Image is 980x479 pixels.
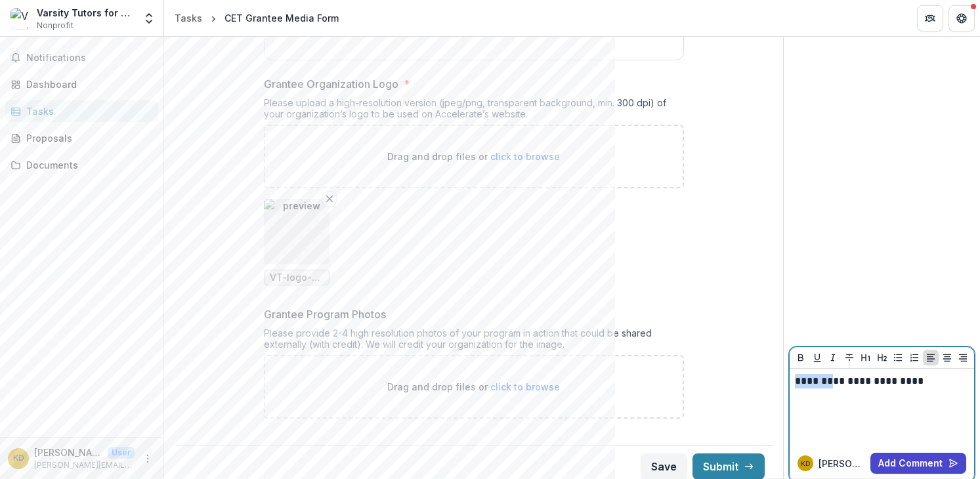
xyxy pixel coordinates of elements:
div: Tasks [175,11,202,25]
img: Varsity Tutors for Schools LLC [11,8,32,29]
p: Drag and drop files or [387,380,560,394]
span: click to browse [490,151,560,162]
div: Please provide 2-4 high resolution photos of your program in action that could be shared external... [264,327,684,355]
div: CET Grantee Media Form [224,11,339,25]
div: Proposals [26,131,148,145]
div: Kelly Dean [801,461,810,467]
button: Align Center [939,350,955,365]
button: Heading 1 [858,350,874,365]
a: Tasks [5,100,158,122]
button: Open entity switcher [140,5,158,31]
p: [PERSON_NAME] [34,446,102,459]
div: Tasks [26,104,148,118]
div: Varsity Tutors for Schools LLC [37,6,135,20]
div: Dashboard [26,77,148,91]
span: click to browse [490,381,560,392]
button: Strike [842,350,857,365]
p: Grantee Program Photos [264,306,386,322]
div: Documents [26,158,148,172]
p: Drag and drop files or [387,150,560,163]
button: Notifications [5,47,158,68]
img: preview [264,199,330,264]
p: User [108,447,135,459]
a: Documents [5,154,158,176]
span: Nonprofit [37,20,74,31]
span: Notifications [26,52,153,64]
div: Please upload a high-resolution version (jpeg/png, transparent background, min. 300 dpi) of your ... [264,97,684,125]
button: Add Comment [870,453,966,474]
button: More [140,451,156,467]
button: Heading 2 [874,350,890,365]
button: Get Help [948,5,975,31]
button: Partners [917,5,943,31]
span: VT-logo-color-300dpi.png [270,272,324,283]
button: Align Left [923,350,939,365]
button: Align Right [955,350,971,365]
p: [PERSON_NAME] [819,457,865,470]
button: Bold [793,350,809,365]
button: Underline [809,350,825,365]
nav: breadcrumb [169,9,344,28]
button: Ordered List [906,350,922,365]
a: Tasks [169,9,207,28]
a: Proposals [5,127,158,149]
p: Grantee Organization Logo [264,76,398,92]
div: Kelly Dean [13,454,24,463]
div: Remove FilepreviewVT-logo-color-300dpi.png [264,199,330,285]
p: [PERSON_NAME][EMAIL_ADDRESS][PERSON_NAME][DOMAIN_NAME] [34,459,135,471]
button: Remove File [322,191,337,207]
button: Bullet List [890,350,906,365]
button: Italicize [825,350,841,365]
a: Dashboard [5,73,158,95]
